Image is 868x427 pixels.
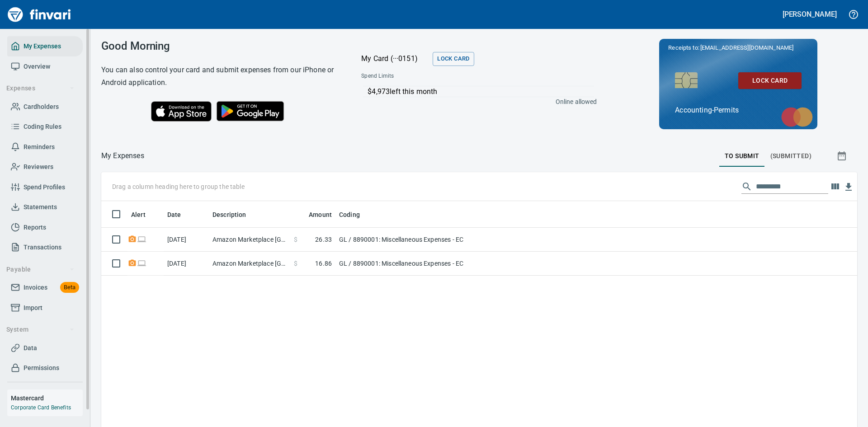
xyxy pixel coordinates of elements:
a: My Expenses [7,36,83,56]
span: Overview [24,61,50,72]
span: Coding [339,209,360,220]
span: Reports [24,222,46,233]
p: Online allowed [354,97,597,106]
span: Transactions [24,242,61,253]
span: Description [212,209,246,220]
span: Description [212,209,258,220]
nav: breadcrumb [101,150,144,161]
button: Choose columns to display [828,180,842,193]
span: 16.86 [315,259,332,268]
a: Permissions [7,358,83,378]
span: Online transaction [137,236,146,242]
a: Corporate Card Benefits [11,404,71,411]
span: Coding Rules [24,121,61,132]
span: System [6,324,75,335]
p: $4,973 left this month [368,86,594,97]
button: Download table [842,180,855,194]
a: Overview [7,56,83,77]
img: Finvari [5,4,73,25]
span: Coding [339,209,372,220]
span: 26.33 [315,235,332,244]
span: Payable [6,264,75,275]
span: $ [294,235,297,244]
td: Amazon Marketplace [GEOGRAPHIC_DATA] [GEOGRAPHIC_DATA] [209,252,290,276]
a: InvoicesBeta [7,277,83,298]
a: Spend Profiles [7,177,83,197]
h6: Mastercard [11,393,83,403]
button: Lock Card [433,52,474,66]
a: Import [7,298,83,318]
h6: You can also control your card and submit expenses from our iPhone or Android application. [101,64,339,89]
button: Show transactions within a particular date range [828,145,857,167]
span: Date [167,209,193,220]
a: Reviewers [7,157,83,177]
span: Cardholders [24,101,59,113]
button: Expenses [3,80,78,97]
h5: [PERSON_NAME] [783,9,837,19]
td: GL / 8890001: Miscellaneous Expenses - EC [335,252,561,276]
span: Receipt Required [127,236,137,242]
p: Drag a column heading here to group the table [112,182,245,191]
td: Amazon Marketplace [GEOGRAPHIC_DATA] [GEOGRAPHIC_DATA] [209,228,290,252]
span: Spend Limits [361,72,495,81]
span: Reminders [24,141,55,153]
span: Permissions [24,362,59,374]
a: Reports [7,217,83,238]
span: Import [24,302,42,314]
img: Download on the App Store [151,101,212,122]
img: Get it on Google Play [212,96,289,126]
span: Data [24,343,37,354]
span: Beta [60,282,79,293]
a: Data [7,338,83,358]
button: Lock Card [738,72,802,89]
a: Cardholders [7,97,83,117]
td: GL / 8890001: Miscellaneous Expenses - EC [335,228,561,252]
p: Receipts to: [668,43,808,52]
span: Lock Card [437,54,469,64]
a: Transactions [7,237,83,258]
span: Reviewers [24,161,53,173]
button: [PERSON_NAME] [780,7,839,21]
span: Amount [309,209,332,220]
span: Online transaction [137,260,146,266]
span: (Submitted) [770,150,811,162]
span: Alert [131,209,157,220]
span: Invoices [24,282,47,293]
span: Receipt Required [127,260,137,266]
span: [EMAIL_ADDRESS][DOMAIN_NAME] [699,43,794,52]
span: Alert [131,209,146,220]
span: Date [167,209,181,220]
span: To Submit [725,150,759,162]
h3: Good Morning [101,40,339,52]
span: Lock Card [745,75,794,86]
img: mastercard.svg [777,103,817,131]
td: [DATE] [164,228,209,252]
td: [DATE] [164,252,209,276]
span: Expenses [6,83,75,94]
span: Spend Profiles [24,182,65,193]
button: System [3,321,78,338]
p: My Expenses [101,150,144,161]
button: Payable [3,261,78,278]
span: Amount [297,209,332,220]
a: Coding Rules [7,117,83,137]
p: My Card (···0151) [361,53,429,64]
a: Statements [7,197,83,217]
span: Statements [24,202,57,213]
a: Reminders [7,137,83,157]
span: My Expenses [24,41,61,52]
span: $ [294,259,297,268]
p: Accounting-Permits [675,105,802,116]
